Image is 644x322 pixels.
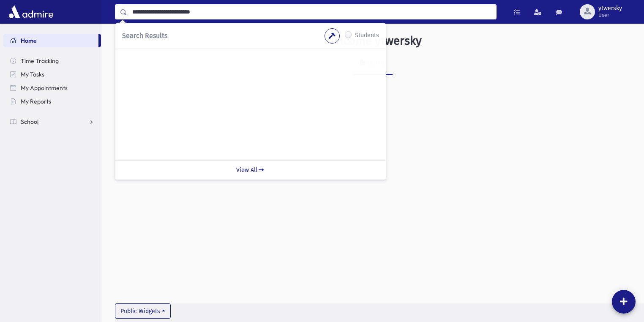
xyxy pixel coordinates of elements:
[324,34,422,48] h3: Welcome ytwersky
[598,5,622,12] span: ytwersky
[7,3,55,20] img: AdmirePro
[21,71,44,78] span: My Tasks
[115,160,386,180] a: View All
[21,98,51,105] span: My Reports
[122,32,167,40] span: Search Results
[21,84,68,92] span: My Appointments
[127,4,496,19] input: Search
[21,118,38,126] span: School
[598,12,622,19] span: User
[355,31,379,41] label: Students
[3,54,101,68] a: Time Tracking
[3,115,101,128] a: School
[3,95,101,108] a: My Reports
[115,303,171,319] button: Public Widgets
[3,34,98,47] a: Home
[21,57,59,65] span: Time Tracking
[21,37,37,44] span: Home
[3,68,101,81] a: My Tasks
[3,81,101,95] a: My Appointments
